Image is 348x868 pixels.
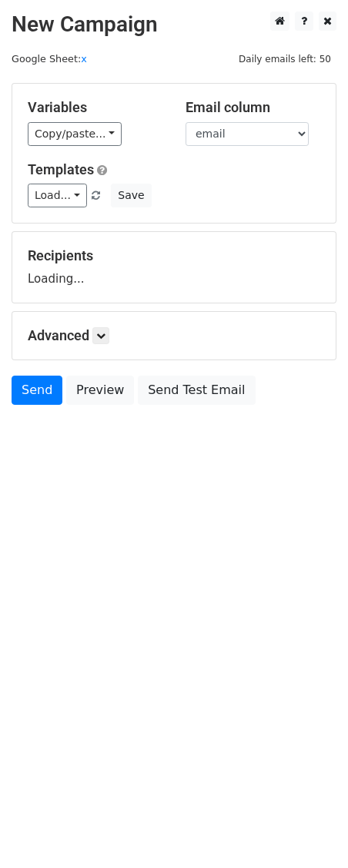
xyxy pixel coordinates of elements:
span: Daily emails left: 50 [233,51,336,68]
a: Load... [28,184,87,207]
a: x [81,53,87,65]
h5: Email column [186,99,320,116]
small: Google Sheet: [12,53,87,65]
a: Daily emails left: 50 [233,53,336,65]
a: Preview [66,376,134,405]
a: Send [12,376,62,405]
h2: New Campaign [12,12,336,38]
a: Send Test Email [138,376,255,405]
h5: Advanced [28,327,320,344]
div: Loading... [28,247,320,287]
a: Copy/paste... [28,122,122,146]
h5: Variables [28,99,162,116]
button: Save [111,184,151,207]
h5: Recipients [28,247,320,264]
a: Templates [28,161,94,177]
